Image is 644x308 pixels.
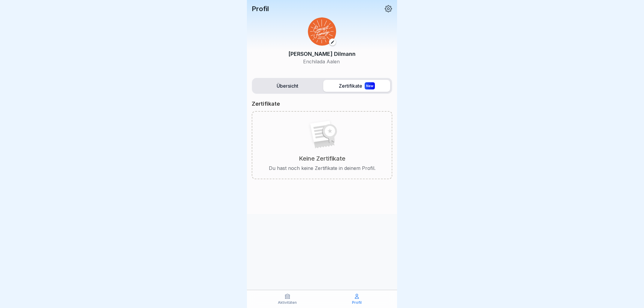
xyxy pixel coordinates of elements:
[323,80,390,92] label: Zertifikate
[365,82,375,89] div: New
[269,165,375,171] p: Du hast noch keine Zertifikate in deinem Profil.
[252,100,280,107] p: Zertifikate
[352,300,362,305] p: Profil
[288,58,356,65] p: Enchilada Aalen
[278,300,297,305] p: Aktivitäten
[254,80,321,92] label: Übersicht
[308,17,336,46] img: hyd4fwiyd0kscnnk0oqga2v1.png
[252,5,269,13] p: Profil
[288,50,356,58] p: [PERSON_NAME] Dilmann
[299,155,345,162] p: Keine Zertifikate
